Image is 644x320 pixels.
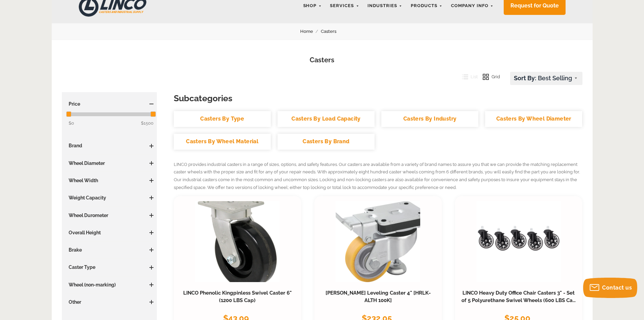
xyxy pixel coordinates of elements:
[65,194,154,201] h3: Weight Capacity
[583,278,637,298] button: Contact us
[478,72,500,82] button: Grid
[321,28,344,35] a: Casters
[174,92,582,104] h3: Subcategories
[62,55,582,65] h1: Casters
[174,134,271,150] a: Casters By Wheel Material
[69,121,74,126] span: $0
[183,290,292,303] a: LINCO Phenolic Kingpinless Swivel Caster 6" (1200 LBS Cap)
[65,229,154,236] h3: Overall Height
[278,134,375,150] a: Casters By Brand
[174,161,582,192] p: LINCO provides industrial casters in a range of sizes, options, and safety features. Our casters ...
[65,247,154,253] h3: Brake
[300,28,321,35] a: Home
[278,111,375,127] a: Casters By Load Capacity
[485,111,582,127] a: Casters By Wheel Diameter
[65,101,154,107] h3: Price
[141,120,153,127] span: $1500
[65,160,154,167] h3: Wheel Diameter
[174,111,271,127] a: Casters By Type
[602,284,632,291] span: Contact us
[461,290,576,311] a: LINCO Heavy Duty Office Chair Casters 3" - Set of 5 Polyurethane Swivel Wheels (600 LBS Cap Combi...
[65,299,154,305] h3: Other
[65,177,154,184] h3: Wheel Width
[65,212,154,219] h3: Wheel Durometer
[381,111,478,127] a: Casters By Industry
[457,72,478,82] button: List
[65,281,154,288] h3: Wheel (non-marking)
[326,290,431,303] a: [PERSON_NAME] Leveling Caster 4" [HRLK-ALTH 100K]
[65,142,154,149] h3: Brand
[65,264,154,271] h3: Caster Type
